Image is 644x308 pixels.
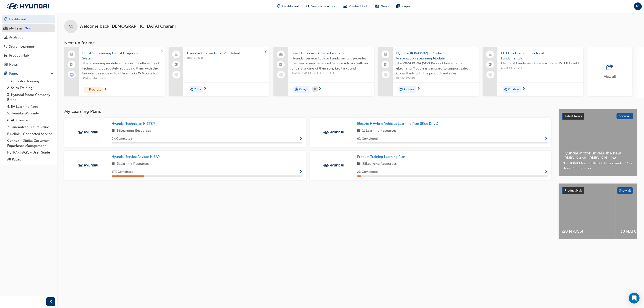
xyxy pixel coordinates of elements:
a: 6. AD Creator [5,117,55,124]
a: car-iconProduct Hub [340,2,372,11]
span: Welcome back , [DEMOGRAPHIC_DATA] Charani [79,24,176,29]
span: laptop-icon [489,52,492,57]
span: i20 N (BC3) [562,229,612,234]
span: 0 % Completed [357,136,378,141]
span: prev-icon [49,299,53,305]
span: learningRecordVerb_NONE-icon [384,73,388,77]
a: 4. EV Learning Page [5,103,55,110]
span: book-icon [357,128,360,134]
div: In Progress [84,87,103,93]
img: Trak [321,163,346,168]
span: learningRecordVerb_NONE-icon [279,73,283,77]
a: 7. Guaranteed Future Value [5,124,55,131]
span: Electrical Fundamentals eLearning - HSTEP Level 1 [501,61,580,66]
button: Show Progress [544,169,548,175]
span: people-icon [4,27,7,31]
span: 0 [161,50,163,54]
a: News [2,61,55,69]
a: Analytics [2,33,55,42]
a: 3. Hyundai Motor Company Brand [5,91,55,103]
span: up-icon [50,71,53,77]
span: guage-icon [277,4,280,9]
a: news-iconNews [372,2,393,11]
a: 0Hyundai Eco Guide to EV & HybridBD-ECO-ALLduration-icon2 hrs [169,47,269,96]
span: next-icon [203,87,207,91]
span: News [381,4,389,9]
span: Show Progress [544,137,548,141]
span: 17 % Completed [112,169,133,175]
button: DashboardMy TeamAnalyticsSearch LearningProduct HubNews [2,14,55,70]
span: Hyundai Service Advisor Fundamentals provides the new or inexperienced Service Advisor with an un... [292,56,371,71]
span: Product Hub [565,189,582,192]
a: Hyundai Technician H-STEP [112,121,157,126]
span: Latest News [565,114,582,118]
span: laptop-icon [384,52,387,57]
span: 2 % Completed [357,169,378,175]
a: i20 N (BC3) [559,184,616,239]
span: booktick-icon [279,62,282,68]
img: Trak [76,163,100,168]
span: Hyundai KONA (SX2) - Product Presentation eLearning Module [396,51,475,61]
span: outbound-icon [606,64,613,71]
span: booktick-icon [70,62,73,68]
span: search-icon [306,4,309,9]
div: Pages [9,71,18,76]
span: car-icon [343,4,347,9]
span: Show Progress [299,170,303,174]
button: Show Progress [299,136,303,142]
span: View all [604,75,616,79]
span: 0 % Completed [112,136,132,141]
span: L1. EF - eLearning Electrical Fundamentals [501,51,580,61]
span: 18 Learning Resources [117,128,151,134]
span: This eLearning module enhances the efficiency of technicians, adequately equipping them with the ... [82,61,161,76]
span: Dashboard [282,4,299,9]
span: Product Hub [349,4,368,9]
span: 0.5 days [508,87,519,92]
a: Bluelink - Connected Service [5,131,55,137]
span: calendar-icon [314,86,316,92]
div: My Team [9,26,23,31]
div: Open Intercom Messenger [629,293,640,304]
span: BD-ECO-ALL [187,56,266,61]
span: next-icon [104,88,107,92]
a: Product Hub [2,51,55,60]
a: Latest NewsShow allHyundai Motor unveils the new IONIQ 6 and IONIQ 6 N LineNew IONIQ 6 and IONIQ ... [559,109,637,176]
span: 85 Learning Resources [362,161,397,167]
span: New IONIQ 6 and IONIQ 6 N Line under ‘Pure Flow, Refined’ concept. [562,161,633,171]
span: learningRecordVerb_NONE-icon [174,73,178,77]
img: Trak [76,130,100,135]
a: My Team [2,24,55,33]
h3: My Learning Plans [64,109,551,114]
span: Hyundai Service Advisor H-SAP [112,155,160,159]
span: L1. GDS-eLearning Global Diagnostic System [82,51,161,61]
span: book-icon [112,128,115,134]
a: L1. EF - eLearning Electrical FundamentalsElectrical Fundamentals eLearning - HSTEP Level 1AS-TEC... [483,47,583,96]
div: Product Hub [9,53,29,58]
a: 2. Sales Training [5,84,55,91]
span: Level 1 - Service Advisor Program [292,51,371,56]
span: 2 days [299,87,308,92]
span: AS-FL-L1-[GEOGRAPHIC_DATA] [292,71,371,76]
a: search-iconSearch Learning [303,2,340,11]
span: book-icon [357,161,360,167]
span: news-icon [375,4,379,9]
span: duration-icon [190,86,193,92]
div: News [9,62,18,67]
span: laptop-icon [70,52,73,57]
span: Electric & Hybrid Vehicles Learning Plan (Blue Drive) [357,122,438,126]
span: Search Learning [311,4,336,9]
span: next-icon [522,87,525,91]
span: AS-TECH-EF-EL [501,66,580,71]
a: Product Training Learning Plan [357,154,407,159]
span: pages-icon [396,4,400,9]
span: learningRecordVerb_NONE-icon [488,73,492,77]
span: 45 mins [404,87,414,92]
a: Latest NewsShow all [562,113,633,120]
button: Show Progress [544,136,548,142]
span: 0 [265,50,267,54]
a: Search Learning [2,42,55,51]
div: Tooltip anchor [24,26,32,31]
a: Hyundai Service Advisor H-SAP [112,154,161,159]
a: 0L1. GDS-eLearning Global Diagnostic SystemThis eLearning module enhances the efficiency of techn... [64,47,165,96]
span: booktick-icon [384,62,387,68]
